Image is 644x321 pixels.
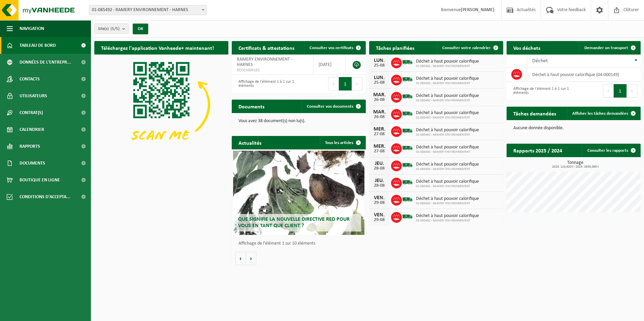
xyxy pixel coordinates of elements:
[94,41,221,54] h2: Téléchargez l'application Vanheede+ maintenant!
[373,183,386,188] div: 28-08
[20,54,71,71] span: Données de l'entrepr...
[402,142,413,154] img: BL-SO-LV
[416,167,479,171] span: 01-085492 - RAMERY ENVIRONNEMENT
[373,195,386,201] div: VEN.
[237,68,308,73] span: RED25004165
[402,177,413,188] img: BL-SO-LV
[238,241,362,246] p: Affichage de l'élément 1 sur 10 éléments
[98,24,120,34] span: Site(s)
[507,107,563,120] h2: Tâches demandées
[402,194,413,205] img: BL-SO-LV
[567,107,640,120] a: Afficher les tâches demandées
[416,128,479,133] span: Déchet à haut pouvoir calorifique
[373,132,386,137] div: 27-08
[310,46,353,50] span: Consulter vos certificats
[320,136,365,149] a: Tous les articles
[232,41,301,54] h2: Certificats & attestations
[373,98,386,102] div: 26-08
[20,188,70,205] span: Conditions d'accepta...
[437,41,503,55] a: Consulter votre calendrier
[416,93,479,99] span: Déchet à haut pouvoir calorifique
[301,100,365,113] a: Consulter vos documents
[20,37,56,54] span: Tableau de bord
[402,159,413,171] img: BL-SO-LV
[94,55,228,155] img: Download de VHEPlus App
[416,150,479,154] span: 01-085492 - RAMERY ENVIRONNEMENT
[416,133,479,137] span: 01-085492 - RAMERY ENVIRONNEMENT
[110,27,120,31] count: (5/5)
[416,64,479,68] span: 01-085492 - RAMERY ENVIRONNEMENT
[233,151,364,235] a: Que signifie la nouvelle directive RED pour vous en tant que client ?
[246,252,256,265] button: Volgende
[133,24,148,34] button: OK
[373,201,386,205] div: 29-08
[510,165,641,169] span: 2024: 114,620 t - 2025: 2630,060 t
[20,104,43,121] span: Contrat(s)
[89,5,206,15] span: 01-085492 - RAMERY ENVIRONNEMENT - HARNES
[20,121,44,138] span: Calendrier
[510,83,570,98] div: Affichage de l'élément 1 à 1 sur 1 éléments
[416,179,479,184] span: Déchet à haut pouvoir calorifique
[461,7,494,12] strong: [PERSON_NAME]
[416,202,479,206] span: 01-085492 - RAMERY ENVIRONNEMENT
[94,24,129,34] button: Site(s)(5/5)
[416,76,479,81] span: Déchet à haut pouvoir calorifique
[373,127,386,132] div: MER.
[402,74,413,85] img: BL-SO-LV
[20,172,60,188] span: Boutique en ligne
[416,184,479,188] span: 01-085492 - RAMERY ENVIRONNEMENT
[314,55,346,75] td: [DATE]
[373,80,386,85] div: 25-08
[235,76,295,91] div: Affichage de l'élément 1 à 1 sur 1 éléments
[513,126,634,131] p: Aucune donnée disponible.
[603,84,614,98] button: Previous
[373,218,386,222] div: 29-08
[510,160,641,169] h3: Tonnage
[304,41,365,55] a: Consulter vos certificats
[339,77,352,91] button: 1
[416,99,479,103] span: 01-085492 - RAMERY ENVIRONNEMENT
[402,125,413,137] img: BL-SO-LV
[416,81,479,85] span: 01-085492 - RAMERY ENVIRONNEMENT
[373,75,386,80] div: LUN.
[235,252,246,265] button: Vorige
[373,178,386,183] div: JEU.
[527,67,641,82] td: déchet à haut pouvoir calorifique (04-000149)
[532,58,548,64] span: Déchet
[402,91,413,102] img: BL-SO-LV
[373,115,386,119] div: 26-08
[20,71,40,87] span: Contacts
[373,161,386,166] div: JEU.
[20,20,44,37] span: Navigation
[352,77,362,91] button: Next
[416,213,479,219] span: Déchet à haut pouvoir calorifique
[402,57,413,68] img: BL-SO-LV
[237,57,292,67] span: RAMERY ENVIRONNEMENT - HARNES
[20,155,45,172] span: Documents
[20,138,40,155] span: Rapports
[507,144,569,157] h2: Rapports 2025 / 2024
[238,217,350,228] span: Que signifie la nouvelle directive RED pour vous en tant que client ?
[416,59,479,64] span: Déchet à haut pouvoir calorifique
[572,111,628,116] span: Afficher les tâches demandées
[402,108,413,119] img: BL-SO-LV
[89,5,207,15] span: 01-085492 - RAMERY ENVIRONNEMENT - HARNES
[627,84,637,98] button: Next
[373,63,386,68] div: 25-08
[402,211,413,222] img: BL-SO-LV
[416,145,479,150] span: Déchet à haut pouvoir calorifique
[20,87,47,104] span: Utilisateurs
[238,119,359,123] p: Vous avez 38 document(s) non lu(s).
[373,144,386,149] div: MER.
[369,41,421,54] h2: Tâches planifiées
[416,219,479,223] span: 01-085492 - RAMERY ENVIRONNEMENT
[416,162,479,167] span: Déchet à haut pouvoir calorifique
[614,84,627,98] button: 1
[328,77,339,91] button: Previous
[373,92,386,98] div: MAR.
[584,46,628,50] span: Demander un transport
[373,212,386,218] div: VEN.
[507,41,547,54] h2: Vos déchets
[373,58,386,63] div: LUN.
[232,100,271,113] h2: Documents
